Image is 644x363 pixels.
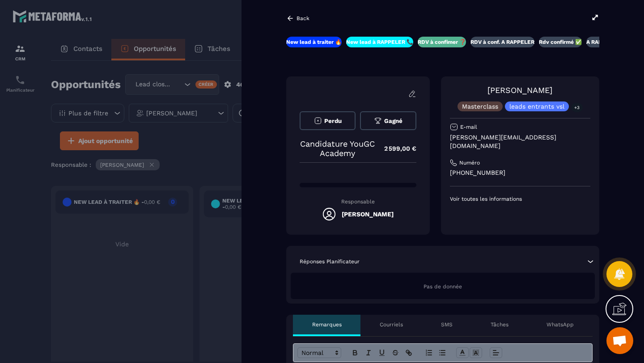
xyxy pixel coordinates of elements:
a: [PERSON_NAME] [487,85,552,95]
h5: [PERSON_NAME] [342,211,394,218]
p: SMS [441,321,453,328]
span: Perdu [324,118,342,124]
p: E-mail [460,123,477,131]
p: WhatsApp [547,321,574,328]
p: Voir toutes les informations [450,195,590,203]
p: +3 [571,103,583,112]
p: Tâches [491,321,508,328]
p: Réponses Planificateur [300,258,360,265]
p: Remarques [312,321,342,328]
p: 2 599,00 € [375,140,416,157]
span: Gagné [384,118,402,124]
p: Courriels [380,321,403,328]
button: Perdu [300,111,356,130]
p: Responsable [300,198,416,205]
p: Masterclass [462,103,498,110]
a: Ouvrir le chat [606,327,633,354]
p: [PERSON_NAME][EMAIL_ADDRESS][DOMAIN_NAME] [450,133,590,150]
span: Pas de donnée [424,283,462,290]
p: leads entrants vsl [509,103,564,110]
p: [PHONE_NUMBER] [450,169,590,177]
p: Candidature YouGC Academy [300,139,375,158]
button: Gagné [360,111,416,130]
p: Numéro [459,159,480,166]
